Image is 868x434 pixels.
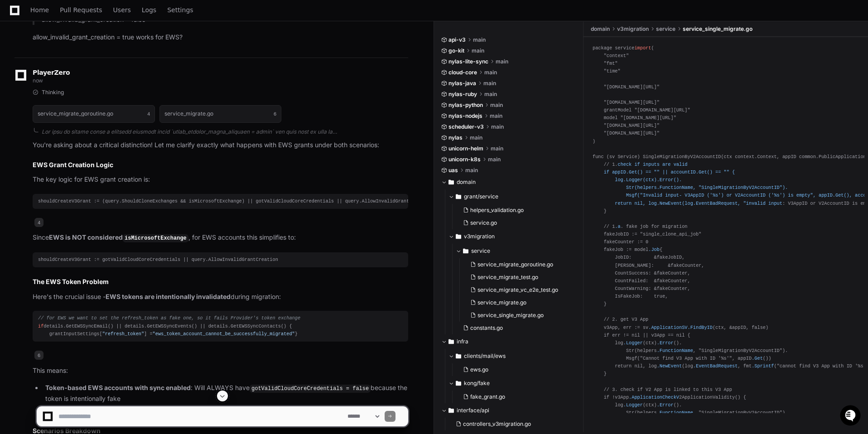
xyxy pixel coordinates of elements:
span: api-v3 [448,36,466,43]
svg: Directory [456,378,461,389]
span: service_single_migrate.go [477,312,544,319]
span: service [471,247,490,255]
p: The key logic for EWS grant creation is: [33,174,408,185]
span: .EventBadRequest [693,363,738,369]
button: ews.go [459,363,571,376]
span: now [33,77,43,84]
span: v3migration [617,25,649,33]
div: Welcome [9,36,165,51]
p: This means: [33,366,408,376]
span: nylas-nodejs [448,112,482,120]
span: unicorn-k8s [448,156,481,163]
strong: EWS tokens are intentionally invalidated [106,293,231,300]
strong: Token-based EWS accounts with sync enabled [45,384,191,391]
span: unicorn-helm [448,145,483,152]
span: Home [30,7,49,13]
span: .Logger [623,340,643,346]
img: PlayerZero [9,9,27,27]
svg: Directory [456,191,461,202]
span: .Get [752,356,763,361]
p: Since , for EWS accounts this simplifies to: [33,232,408,243]
span: ews.go [470,366,488,373]
span: clients/mail/ews [464,352,506,360]
span: main [472,47,484,54]
span: main [465,167,478,174]
span: main [484,69,497,76]
span: go-kit [448,47,464,54]
button: helpers_validation.go [459,204,571,217]
span: .ApplicationSV [648,325,687,330]
div: Lor ipsu do sitame conse a elitsedd eiusmodt incid `utlab_etdolor_magna_aliquaen = admin` ven qui... [42,128,408,135]
svg: Directory [463,246,468,256]
span: domain [591,25,610,33]
span: .FunctionName [657,348,693,353]
button: service_single_migrate.go [467,309,571,322]
span: cloud-core [448,69,477,76]
svg: Directory [448,336,454,347]
span: .NewEvent [657,363,682,369]
span: kong/fake [464,380,490,387]
span: main [490,112,502,120]
button: domain [441,175,577,189]
span: 4 [34,218,43,227]
span: 6 [34,351,43,360]
div: We're available if you need us! [31,77,115,84]
button: kong/fake [448,376,577,391]
span: if [38,323,43,329]
button: v3migration [448,229,577,244]
span: nylas-ruby [448,91,477,98]
span: scheduler-v3 [448,123,484,130]
button: service_migrate_test.go [467,271,571,284]
code: gotValidCloudCoreCredentials = false [250,385,371,393]
svg: Directory [456,231,461,242]
span: 4 [147,110,150,117]
span: v3migration [464,233,495,240]
h2: EWS Grant Creation Logic [33,160,408,169]
span: grant/service [464,193,498,200]
span: main [491,145,503,152]
p: allow_invalid_grant_creation = true works for EWS? [33,32,408,43]
span: service_migrate_vc_e2e_test.go [477,286,558,294]
span: service_migrate.go [477,299,526,306]
a: Powered byPylon [64,95,110,102]
button: service_migrate_goroutine.go [467,258,571,271]
button: service.go [459,217,571,229]
div: details.GetEWSSyncEmail() || details.GetEWSSyncEvents() || details.GetEWSSyncContacts() { grantIn... [38,314,403,338]
span: .Error [657,340,674,346]
svg: Directory [456,351,461,362]
span: PlayerZero [33,70,70,75]
span: import [634,45,651,51]
span: Pull Requests [60,7,102,13]
span: main [470,134,482,141]
img: 1736555170064-99ba0984-63c1-480f-8ee9-699278ef63ed [9,68,25,84]
button: grant/service [448,189,577,204]
span: Pylon [90,95,110,102]
iframe: Open customer support [839,404,863,429]
span: domain [457,178,476,186]
button: service [456,244,577,258]
span: .a [615,224,620,229]
button: service_migrate_goroutine.go4 [33,105,155,122]
span: // for EWS we want to set the refresh_token as fake one, so it fails Provider's token exchange [38,315,300,321]
span: Users [113,7,131,13]
h1: service_migrate.go [164,111,213,116]
span: service_single_migrate.go [683,25,752,33]
button: service_migrate.go6 [159,105,282,122]
span: service_migrate_goroutine.go [477,261,553,268]
span: "ews_token_account_cannot_be_successfully_migrated" [153,331,295,337]
span: 6 [274,110,276,117]
span: infra [457,338,468,345]
span: service [656,25,675,33]
div: shouldCreateV3Grant := (query.ShouldCloneExchanges && isMicrosoftExchange) || gotValidCloudCoreCr... [38,198,403,205]
span: Thinking [42,89,64,96]
button: service_migrate_vc_e2e_test.go [467,284,571,296]
button: Start new chat [154,70,165,81]
strong: EWS is NOT considered [49,233,188,241]
button: service_migrate.go [467,296,571,309]
p: Here's the crucial issue - during migration: [33,292,408,302]
span: main [484,91,497,98]
span: nylas-python [448,101,483,109]
span: nylas-java [448,80,476,87]
span: nylas-lite-sync [448,58,488,65]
